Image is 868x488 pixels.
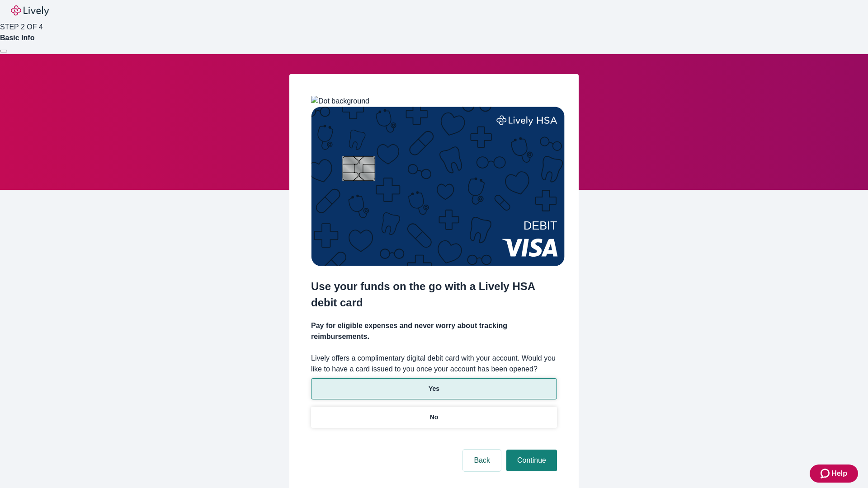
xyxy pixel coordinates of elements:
[311,96,369,107] img: Dot background
[311,320,557,342] h4: Pay for eligible expenses and never worry about tracking reimbursements.
[821,468,831,479] svg: Zendesk support icon
[810,465,858,483] button: Zendesk support iconHelp
[831,468,847,479] span: Help
[463,450,501,471] button: Back
[311,353,557,375] label: Lively offers a complimentary digital debit card with your account. Would you like to have a card...
[429,384,439,394] p: Yes
[311,107,565,266] img: Debit card
[311,378,557,399] button: Yes
[11,5,49,16] img: Lively
[311,278,557,311] h2: Use your funds on the go with a Lively HSA debit card
[311,407,557,428] button: No
[430,413,439,422] p: No
[506,450,557,471] button: Continue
